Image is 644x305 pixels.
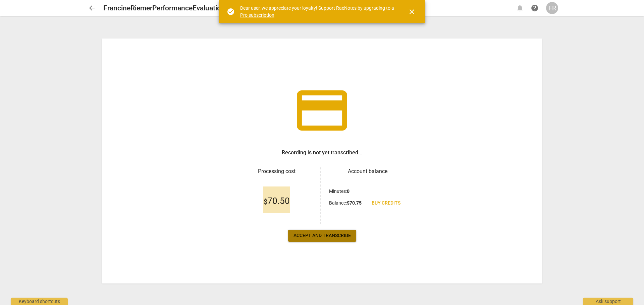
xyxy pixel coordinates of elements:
[583,298,633,305] div: Ask support
[264,196,290,206] span: 70.50
[240,12,274,18] a: Pro subscription
[347,188,350,194] b: 0
[329,200,362,207] p: Balance :
[292,80,352,141] span: credit_card
[408,8,416,16] span: close
[264,198,267,206] span: $
[227,8,235,16] span: check_circle
[238,167,315,175] h3: Processing cost
[88,4,96,12] span: arrow_back
[329,188,350,195] p: Minutes :
[240,5,396,18] div: Dear user, we appreciate your loyalty! Support RaeNotes by upgrading to a
[103,4,239,12] h2: FrancineRiemerPerformanceEvaluationACC
[288,230,356,242] button: Accept and transcribe
[282,149,362,157] h3: Recording is not yet transcribed...
[546,2,558,14] button: FR
[329,167,406,175] h3: Account balance
[347,200,362,206] b: $ 70.75
[372,200,400,207] span: Buy credits
[404,4,420,20] button: Close
[11,298,68,305] div: Keyboard shortcuts
[366,197,406,209] a: Buy credits
[529,2,541,14] a: Help
[293,232,351,239] span: Accept and transcribe
[531,4,539,12] span: help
